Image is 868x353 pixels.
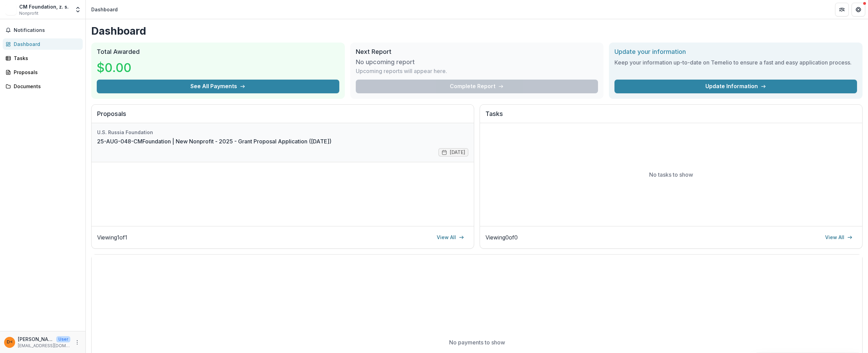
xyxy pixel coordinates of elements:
h3: $0.00 [97,58,148,77]
a: View All [433,232,468,243]
button: Get Help [852,3,865,16]
a: 25-AUG-048-CMFoundation | New Nonprofit - 2025 - Grant Proposal Application ([DATE]) [97,137,331,145]
nav: breadcrumb [89,4,120,14]
button: Notifications [3,25,83,36]
span: Notifications [14,27,80,33]
button: See All Payments [97,80,339,93]
p: User [56,336,70,342]
button: More [73,338,81,346]
div: Dashboard [14,40,77,48]
h1: Dashboard [91,25,863,37]
img: CM Foundation, z. s. [5,4,16,15]
a: Update Information [614,80,857,93]
div: Documents [14,83,77,90]
h2: Update your information [614,48,857,56]
h2: Next Report [356,48,598,56]
p: [PERSON_NAME] <[EMAIL_ADDRESS][DOMAIN_NAME]> [18,336,54,343]
button: Open entity switcher [73,3,83,16]
div: CM Foundation, z. s. [19,3,69,10]
button: Partners [835,3,849,16]
div: Dashboard [91,6,118,13]
div: Tasks [14,55,77,62]
div: Dmitrii Taralov <grants@chronicles.media> [7,340,13,344]
a: View All [821,232,857,243]
h3: No upcoming report [356,58,415,66]
h2: Tasks [485,110,857,123]
p: Upcoming reports will appear here. [356,67,447,75]
h2: Total Awarded [97,48,339,56]
a: Proposals [3,67,83,78]
span: Nonprofit [19,10,38,16]
a: Tasks [3,52,83,64]
a: Dashboard [3,38,83,50]
a: Documents [3,81,83,92]
p: No tasks to show [649,170,693,179]
div: Proposals [14,69,77,76]
p: Viewing 0 of 0 [485,233,518,242]
h3: Keep your information up-to-date on Temelio to ensure a fast and easy application process. [614,58,857,67]
p: Viewing 1 of 1 [97,233,127,242]
p: [EMAIL_ADDRESS][DOMAIN_NAME] [18,343,70,349]
h2: Proposals [97,110,468,123]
